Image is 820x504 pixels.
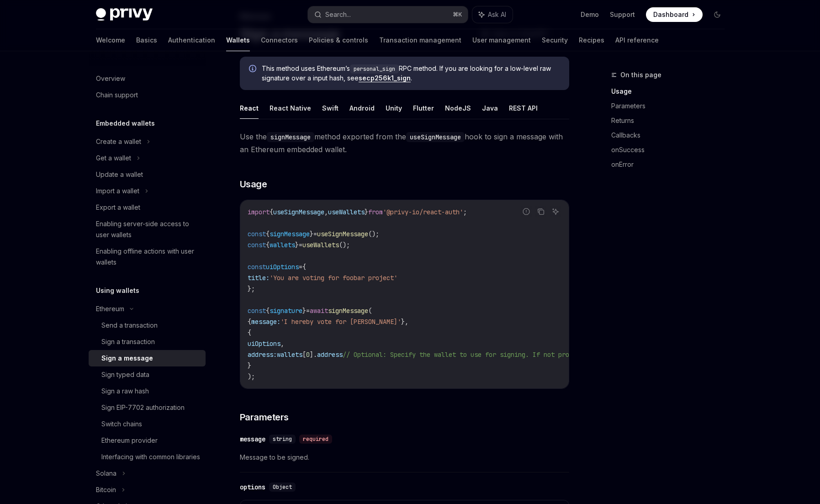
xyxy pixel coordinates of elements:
[317,350,343,359] span: address
[653,10,688,19] span: Dashboard
[463,208,467,216] span: ;
[96,118,155,129] h5: Embedded wallets
[611,143,732,157] a: onSuccess
[379,29,461,51] a: Transaction management
[646,7,703,22] a: Dashboard
[273,435,292,443] span: string
[101,369,149,380] div: Sign typed data
[273,208,324,216] span: useSignMessage
[280,318,401,326] span: 'I hereby vote for [PERSON_NAME]'
[96,468,116,479] div: Solana
[359,74,411,82] a: secp256k1_sign
[89,199,206,216] a: Export a wallet
[488,10,506,19] span: Ask AI
[96,73,125,84] div: Overview
[266,263,299,271] span: uiOptions
[413,97,434,119] button: Flutter
[280,340,284,348] span: ,
[322,97,339,119] button: Swift
[302,307,306,315] span: }
[299,241,302,249] span: =
[611,128,732,143] a: Callbacks
[267,132,314,142] code: signMessage
[89,166,206,183] a: Update a wallet
[401,318,408,326] span: },
[313,230,317,238] span: =
[240,411,289,424] span: Parameters
[96,246,200,268] div: Enabling offline actions with user wallets
[248,329,251,337] span: {
[328,307,368,315] span: signMessage
[328,208,365,216] span: useWallets
[270,307,302,315] span: signature
[101,435,158,446] div: Ethereum provider
[240,483,265,492] div: options
[248,208,270,216] span: import
[96,136,141,147] div: Create a wallet
[89,416,206,432] a: Switch chains
[96,29,125,51] a: Welcome
[96,8,153,21] img: dark logo
[96,218,200,240] div: Enabling server-side access to user wallets
[249,65,258,74] svg: Info
[136,29,157,51] a: Basics
[273,483,292,491] span: Object
[96,186,139,196] div: Import a wallet
[339,241,350,249] span: ();
[542,29,568,51] a: Security
[406,132,465,142] code: useSignMessage
[89,317,206,334] a: Send a transaction
[101,402,185,413] div: Sign EIP-7702 authorization
[535,206,547,218] button: Copy the contents from the code block
[96,484,116,495] div: Bitcoin
[248,318,251,326] span: {
[277,350,302,359] span: wallets
[710,7,725,22] button: Toggle dark mode
[101,353,153,364] div: Sign a message
[550,206,561,218] button: Ask AI
[248,230,266,238] span: const
[266,307,270,315] span: {
[270,97,311,119] button: React Native
[101,451,200,462] div: Interfacing with common libraries
[611,113,732,128] a: Returns
[96,202,140,213] div: Export a wallet
[472,6,513,23] button: Ask AI
[89,243,206,271] a: Enabling offline actions with user wallets
[581,10,599,19] a: Demo
[325,9,351,20] div: Search...
[96,153,131,164] div: Get a wallet
[266,230,270,238] span: {
[615,29,659,51] a: API reference
[365,208,368,216] span: }
[611,157,732,172] a: onError
[96,303,124,314] div: Ethereum
[240,435,265,444] div: message
[350,64,399,74] code: personal_sign
[270,230,310,238] span: signMessage
[248,361,251,370] span: }
[89,350,206,366] a: Sign a message
[101,320,158,331] div: Send a transaction
[302,241,339,249] span: useWallets
[611,99,732,113] a: Parameters
[270,208,273,216] span: {
[383,208,463,216] span: '@privy-io/react-auth'
[620,69,661,80] span: On this page
[317,230,368,238] span: useSignMessage
[520,206,532,218] button: Report incorrect code
[240,97,259,119] button: React
[89,432,206,449] a: Ethereum provider
[168,29,215,51] a: Authentication
[89,70,206,87] a: Overview
[386,97,402,119] button: Unity
[89,366,206,383] a: Sign typed data
[579,29,604,51] a: Recipes
[482,97,498,119] button: Java
[101,419,142,430] div: Switch chains
[509,97,538,119] button: REST API
[309,29,368,51] a: Policies & controls
[101,386,149,397] div: Sign a raw hash
[240,178,267,191] span: Usage
[226,29,250,51] a: Wallets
